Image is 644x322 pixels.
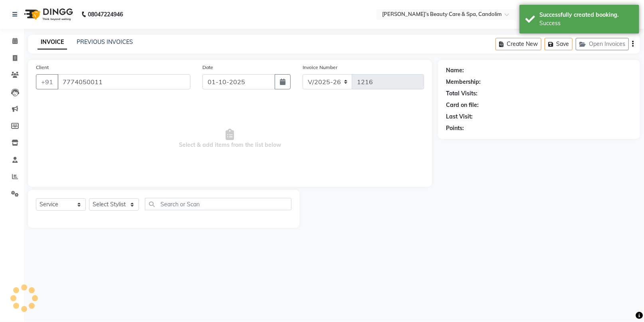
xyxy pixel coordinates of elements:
[446,66,464,75] div: Name:
[495,38,541,50] button: Create New
[576,38,629,50] button: Open Invoices
[446,113,473,121] div: Last Visit:
[36,99,424,179] span: Select & add items from the list below
[446,124,464,132] div: Points:
[77,38,133,45] a: PREVIOUS INVOICES
[446,89,478,98] div: Total Visits:
[539,19,633,28] div: Success
[38,35,67,49] a: INVOICE
[36,74,58,89] button: +91
[545,38,573,50] button: Save
[202,64,213,71] label: Date
[446,101,479,109] div: Card on file:
[88,3,123,26] b: 08047224946
[57,74,190,89] input: Search by Name/Mobile/Email/Code
[36,64,49,71] label: Client
[539,11,633,19] div: Successfully created booking.
[446,78,481,86] div: Membership:
[20,3,75,26] img: logo
[303,64,337,71] label: Invoice Number
[145,198,291,210] input: Search or Scan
